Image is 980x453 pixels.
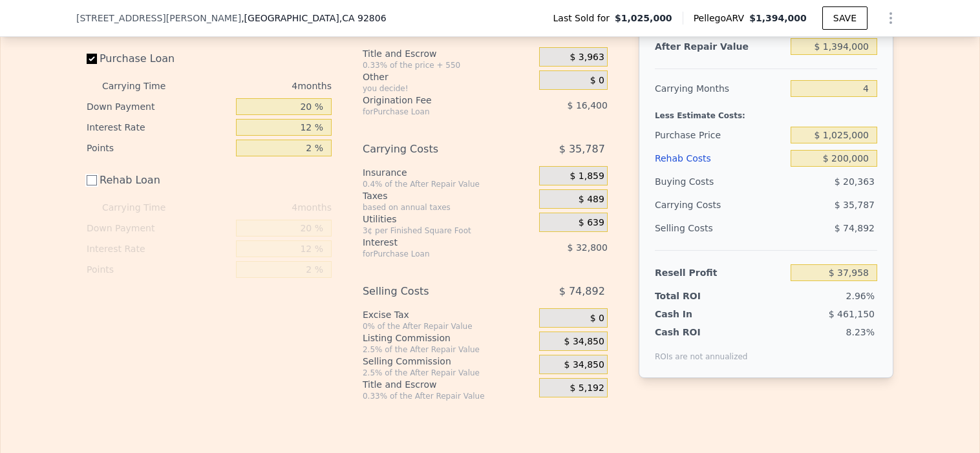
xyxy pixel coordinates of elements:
div: 2.5% of the After Repair Value [363,368,534,378]
div: for Purchase Loan [363,107,507,117]
span: $ 1,859 [570,171,604,182]
div: Excise Tax [363,308,534,321]
div: Cash ROI [655,326,748,339]
div: Resell Profit [655,261,785,284]
div: Cash In [655,308,736,321]
div: 0% of the After Repair Value [363,321,534,332]
div: Points [87,259,231,280]
span: [STREET_ADDRESS][PERSON_NAME] [76,12,241,25]
div: Selling Commission [363,355,534,368]
div: Selling Costs [363,280,507,303]
span: $ 20,363 [835,176,875,187]
button: SAVE [822,6,868,30]
div: Listing Commission [363,332,534,344]
div: Carrying Time [102,197,186,218]
input: Rehab Loan [87,175,97,185]
span: Last Sold for [553,12,615,25]
div: Total ROI [655,290,736,302]
div: ROIs are not annualized [655,339,748,362]
div: Carrying Time [102,76,186,96]
span: $ 3,963 [570,52,604,63]
div: Title and Escrow [363,47,534,60]
div: you decide! [363,83,534,94]
div: Insurance [363,166,534,179]
div: Down Payment [87,96,231,117]
span: $ 34,850 [564,359,604,371]
div: Taxes [363,189,534,202]
div: Origination Fee [363,94,507,107]
span: $ 74,892 [559,280,605,303]
span: $1,025,000 [615,12,672,25]
span: $ 16,400 [568,100,608,111]
span: $ 5,192 [570,383,604,394]
span: $ 74,892 [835,223,875,233]
span: $ 35,787 [559,138,605,161]
span: Pellego ARV [694,12,750,25]
div: Selling Costs [655,216,785,240]
label: Rehab Loan [87,169,231,192]
label: Purchase Loan [87,47,231,70]
div: 0.33% of the After Repair Value [363,391,534,401]
span: $ 489 [579,194,604,205]
div: Carrying Costs [655,193,736,216]
div: for Purchase Loan [363,249,507,259]
div: 2.5% of the After Repair Value [363,344,534,355]
div: Less Estimate Costs: [655,100,877,123]
span: $1,394,000 [749,13,807,23]
div: based on annual taxes [363,202,534,213]
div: Interest Rate [87,238,231,259]
div: Buying Costs [655,170,785,193]
span: $ 32,800 [568,242,608,253]
span: $ 0 [590,313,604,324]
div: Down Payment [87,218,231,238]
div: Interest Rate [87,117,231,138]
button: Show Options [878,5,904,31]
div: Title and Escrow [363,378,534,391]
span: 2.96% [846,291,875,301]
span: , [GEOGRAPHIC_DATA] [241,12,386,25]
div: Rehab Costs [655,147,785,170]
div: Carrying Months [655,77,785,100]
div: 0.33% of the price + 550 [363,60,534,70]
div: Interest [363,236,507,249]
div: Other [363,70,534,83]
div: Purchase Price [655,123,785,147]
div: Utilities [363,213,534,226]
div: 3¢ per Finished Square Foot [363,226,534,236]
span: $ 0 [590,75,604,87]
div: 4 months [191,197,332,218]
span: $ 461,150 [829,309,875,319]
span: $ 639 [579,217,604,229]
span: 8.23% [846,327,875,337]
div: After Repair Value [655,35,785,58]
div: Points [87,138,231,158]
div: 0.4% of the After Repair Value [363,179,534,189]
div: Carrying Costs [363,138,507,161]
span: $ 35,787 [835,200,875,210]
div: 4 months [191,76,332,96]
span: $ 34,850 [564,336,604,348]
span: , CA 92806 [339,13,387,23]
input: Purchase Loan [87,54,97,64]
